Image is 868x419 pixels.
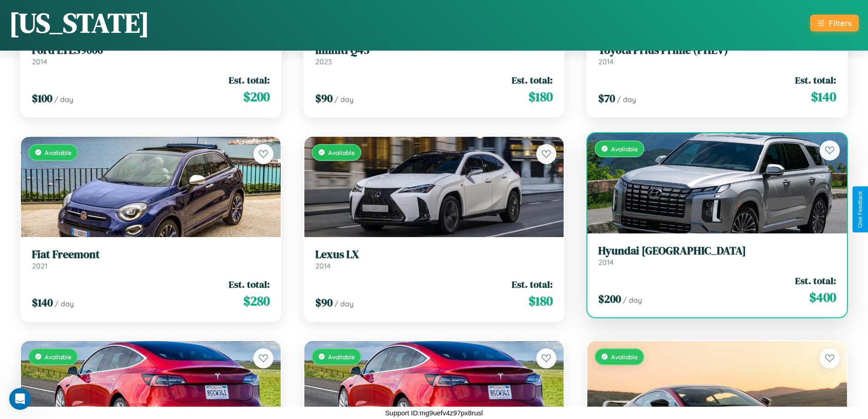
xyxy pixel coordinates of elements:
[55,299,74,308] span: / day
[9,388,31,410] iframe: Intercom live chat
[54,95,73,104] span: / day
[795,274,836,287] span: Est. total:
[328,353,355,361] span: Available
[611,353,638,361] span: Available
[315,57,332,66] span: 2023
[32,44,270,66] a: Ford LTLS90002014
[315,248,553,261] h3: Lexus LX
[334,299,354,308] span: / day
[243,292,270,310] span: $ 280
[617,95,636,104] span: / day
[315,44,553,66] a: Infiniti Q452023
[829,18,852,28] div: Filters
[795,73,836,87] span: Est. total:
[598,244,836,267] a: Hyundai [GEOGRAPHIC_DATA]2014
[315,91,333,106] span: $ 90
[32,91,52,106] span: $ 100
[598,244,836,258] h3: Hyundai [GEOGRAPHIC_DATA]
[810,15,859,31] button: Filters
[315,248,553,270] a: Lexus LX2014
[598,57,614,66] span: 2014
[32,57,47,66] span: 2014
[811,88,836,106] span: $ 140
[32,248,270,270] a: Fiat Freemont2021
[529,292,553,310] span: $ 180
[315,261,331,270] span: 2014
[32,44,270,57] h3: Ford LTLS9000
[598,44,836,57] h3: Toyota Prius Prime (PHEV)
[598,44,836,66] a: Toyota Prius Prime (PHEV)2014
[598,258,614,267] span: 2014
[32,295,53,310] span: $ 140
[32,261,47,270] span: 2021
[598,91,615,106] span: $ 70
[809,288,836,306] span: $ 400
[45,353,72,361] span: Available
[385,407,483,419] p: Support ID: mg9uefv4z97px8rusl
[857,191,863,228] div: Give Feedback
[315,44,553,57] h3: Infiniti Q45
[598,291,621,306] span: $ 200
[243,88,270,106] span: $ 200
[328,149,355,156] span: Available
[529,88,553,106] span: $ 180
[334,95,354,104] span: / day
[315,295,333,310] span: $ 90
[9,4,149,41] h1: [US_STATE]
[32,248,270,261] h3: Fiat Freemont
[611,145,638,153] span: Available
[229,278,270,291] span: Est. total:
[512,73,553,87] span: Est. total:
[229,73,270,87] span: Est. total:
[623,295,642,305] span: / day
[45,149,72,156] span: Available
[512,278,553,291] span: Est. total:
